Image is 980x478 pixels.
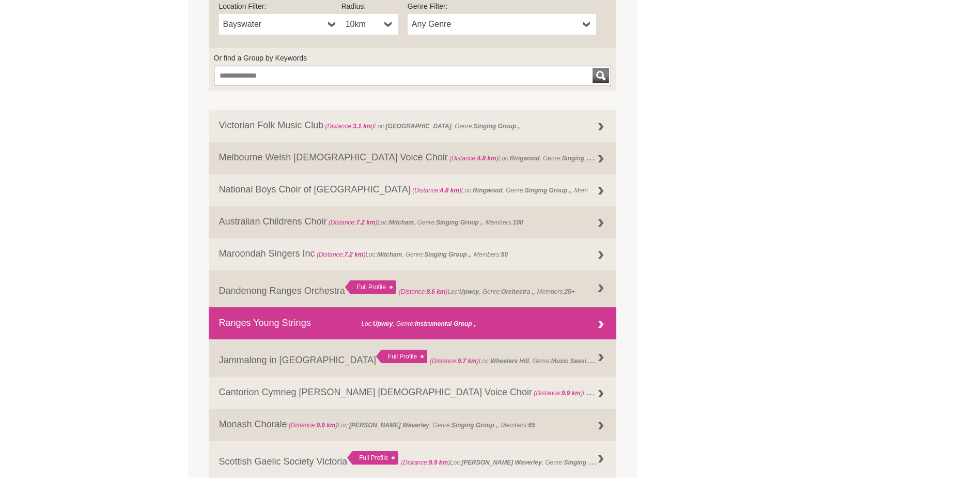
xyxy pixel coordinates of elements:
[373,320,393,327] strong: Upwey
[356,219,375,226] strong: 7.2 km
[401,456,647,467] span: Loc: , Genre: , Members:
[436,219,482,226] strong: Singing Group ,
[408,1,596,11] label: Genre Filter:
[501,251,508,258] strong: 50
[209,110,617,142] a: Victorian Folk Music Club (Distance:3.1 km)Loc:[GEOGRAPHIC_DATA], Genre:Singing Group ,,
[474,123,520,130] strong: Singing Group ,
[490,357,529,365] strong: Wheelers Hill
[440,187,459,194] strong: 4.8 km
[564,288,574,295] strong: 25+
[477,155,496,162] strong: 4.8 km
[412,187,461,194] span: (Distance: )
[317,251,366,258] span: (Distance: )
[458,357,477,365] strong: 9.7 km
[353,123,372,130] strong: 3.1 km
[389,219,414,226] strong: Mitcham
[209,409,617,441] a: Monash Chorale (Distance:9.9 km)Loc:[PERSON_NAME] Waverley, Genre:Singing Group ,, Members:65
[551,355,624,365] strong: Music Session (regular) ,
[219,1,341,11] label: Location Filter:
[459,288,479,295] strong: Upwey
[219,14,341,35] a: Bayswater
[412,18,579,31] span: Any Genre
[386,123,452,130] strong: [GEOGRAPHIC_DATA]
[534,390,583,397] span: (Distance: )
[209,238,617,270] a: Maroondah Singers Inc (Distance:7.2 km)Loc:Mitcham, Genre:Singing Group ,, Members:50
[562,390,581,397] strong: 9.9 km
[525,187,571,194] strong: Singing Group ,
[341,1,398,11] label: Radius:
[461,459,541,466] strong: [PERSON_NAME] Waverley
[287,422,535,429] span: Loc: , Genre: , Members:
[532,387,826,397] span: Loc: , Genre: , Members:
[209,339,617,377] a: Jammalong in [GEOGRAPHIC_DATA] Full Profile (Distance:9.7 km)Loc:Wheelers Hill, Genre:Music Sessi...
[316,422,335,429] strong: 9.9 km
[448,152,646,162] span: Loc: , Genre: , Members:
[209,142,617,174] a: Melbourne Welsh [DEMOGRAPHIC_DATA] Voice Choir (Distance:4.8 km)Loc:Ringwood, Genre:Singing Group...
[411,184,612,195] span: Loc: , Genre: , Members:
[528,422,535,429] strong: 65
[377,251,402,258] strong: Mitcham
[562,152,608,162] strong: Singing Group ,
[564,456,610,467] strong: Singing Group ,
[473,187,502,194] strong: Ringwood
[349,422,429,429] strong: [PERSON_NAME] Waverley
[323,123,521,130] span: Loc: , Genre: ,
[346,18,380,31] span: 10km
[424,251,470,258] strong: Singing Group ,
[214,53,612,63] label: Or find a Group by Keywords
[501,288,534,295] strong: Orchestra ,
[430,355,626,365] span: Loc: , Genre: ,
[376,350,427,363] div: Full Profile
[449,155,499,162] span: (Distance: )
[327,219,523,226] span: Loc: , Genre: , Members:
[325,123,375,130] span: (Distance: )
[415,320,475,327] strong: Instrumental Group ,
[344,251,363,258] strong: 7.2 km
[399,288,448,295] span: (Distance: )
[209,174,617,206] a: National Boys Choir of [GEOGRAPHIC_DATA] (Distance:4.8 km)Loc:Ringwood, Genre:Singing Group ,, Me...
[452,422,497,429] strong: Singing Group ,
[345,280,396,294] div: Full Profile
[408,14,596,35] a: Any Genre
[340,320,359,327] strong: 8.6 km
[329,219,378,226] span: (Distance: )
[311,320,477,327] span: Loc: , Genre: ,
[429,459,448,466] strong: 9.9 km
[510,155,539,162] strong: Ringwood
[347,451,398,465] div: Full Profile
[289,422,338,429] span: (Distance: )
[513,219,523,226] strong: 100
[401,459,450,466] span: (Distance: )
[430,357,479,365] span: (Distance: )
[313,320,362,327] span: (Distance: )
[341,14,398,35] a: 10km
[399,288,575,295] span: Loc: , Genre: , Members:
[209,441,617,478] a: Scottish Gaelic Society Victoria Full Profile (Distance:9.9 km)Loc:[PERSON_NAME] Waverley, Genre:...
[223,18,324,31] span: Bayswater
[209,307,617,339] a: Ranges Young Strings (Distance:8.6 km)Loc:Upwey, Genre:Instrumental Group ,,
[209,377,617,409] a: Cantorion Cymrieg [PERSON_NAME] [DEMOGRAPHIC_DATA] Voice Choir (Distance:9.9 km)Loc:[PERSON_NAME]...
[315,251,508,258] span: Loc: , Genre: , Members:
[209,206,617,238] a: Australian Childrens Choir (Distance:7.2 km)Loc:Mitcham, Genre:Singing Group ,, Members:100
[209,270,617,307] a: Dandenong Ranges Orchestra Full Profile (Distance:8.6 km)Loc:Upwey, Genre:Orchestra ,, Members:25+
[426,288,445,295] strong: 8.6 km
